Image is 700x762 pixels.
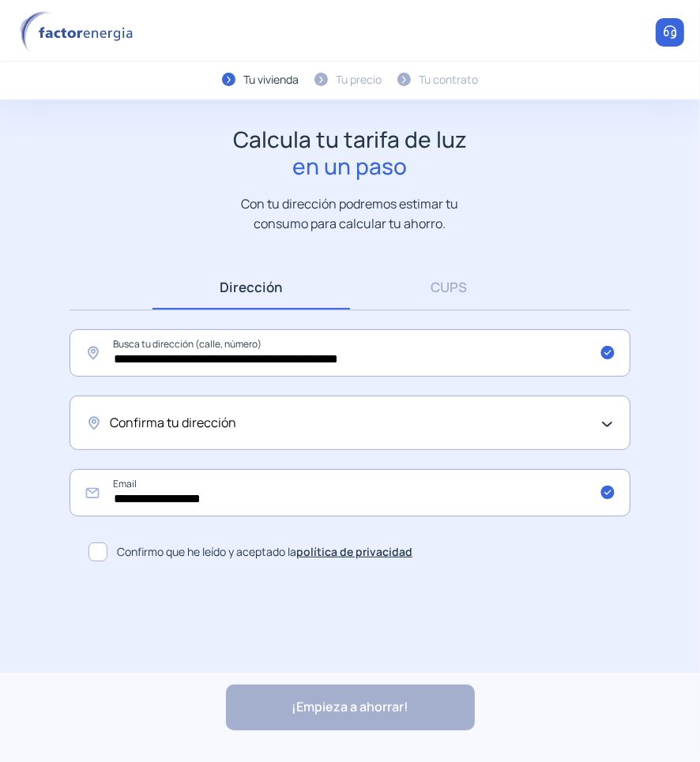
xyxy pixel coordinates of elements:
[226,194,475,233] p: Con tu dirección podremos estimar tu consumo para calcular tu ahorro.
[419,71,478,88] div: Tu contrato
[662,24,678,40] img: llamar
[16,11,142,54] img: logo factor
[233,153,467,180] span: en un paso
[233,126,467,179] h1: Calcula tu tarifa de luz
[350,265,548,310] a: CUPS
[296,544,412,559] a: política de privacidad
[110,413,236,434] span: Confirma tu dirección
[336,71,382,88] div: Tu precio
[152,265,350,310] a: Dirección
[243,71,299,88] div: Tu vivienda
[117,543,412,561] span: Confirmo que he leído y aceptado la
